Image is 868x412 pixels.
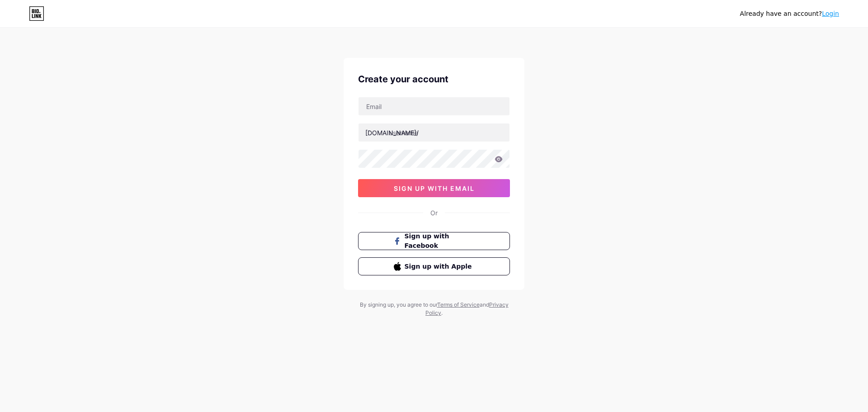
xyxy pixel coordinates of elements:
button: Sign up with Facebook [358,232,510,250]
input: Email [359,97,509,115]
a: Login [822,10,839,17]
div: [DOMAIN_NAME]/ [365,128,419,137]
a: Terms of Service [437,301,480,308]
span: sign up with email [394,185,475,192]
button: Sign up with Apple [358,257,510,275]
input: username [359,123,509,142]
button: sign up with email [358,179,510,197]
span: Sign up with Apple [405,262,475,271]
div: Already have an account? [740,9,839,19]
div: By signing up, you agree to our and . [357,301,511,317]
div: Or [430,208,438,218]
div: Create your account [358,72,510,86]
span: Sign up with Facebook [405,232,475,251]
